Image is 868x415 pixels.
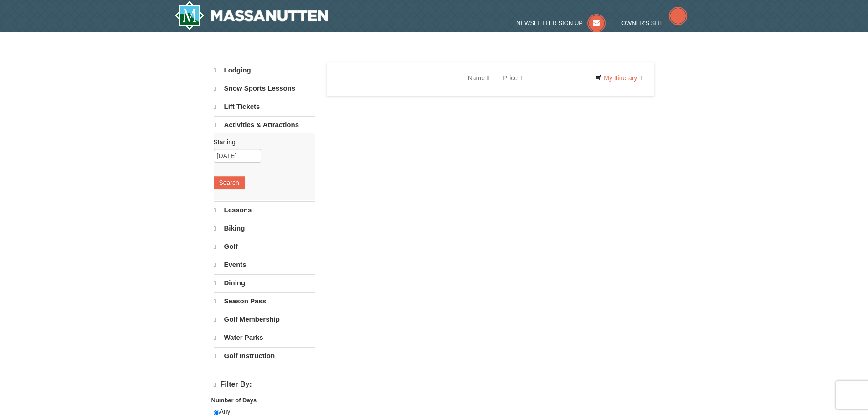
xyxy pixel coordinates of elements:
[214,62,315,79] a: Lodging
[214,292,315,310] a: Season Pass
[214,238,315,255] a: Golf
[589,71,647,85] a: My Itinerary
[175,1,329,30] img: Massanutten Resort Logo
[214,274,315,292] a: Dining
[214,116,315,133] a: Activities & Attractions
[214,201,315,219] a: Lessons
[214,256,315,273] a: Events
[621,20,687,26] a: Owner's Site
[516,20,583,26] span: Newsletter Sign Up
[214,311,315,328] a: Golf Membership
[211,397,257,404] strong: Number of Days
[516,20,606,26] a: Newsletter Sign Up
[214,80,315,97] a: Snow Sports Lessons
[175,1,329,30] a: Massanutten Resort
[461,69,496,87] a: Name
[214,380,315,389] h4: Filter By:
[214,329,315,346] a: Water Parks
[496,69,529,87] a: Price
[214,138,308,147] label: Starting
[621,20,664,26] span: Owner's Site
[214,98,315,115] a: Lift Tickets
[214,220,315,237] a: Biking
[214,176,245,189] button: Search
[214,347,315,364] a: Golf Instruction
